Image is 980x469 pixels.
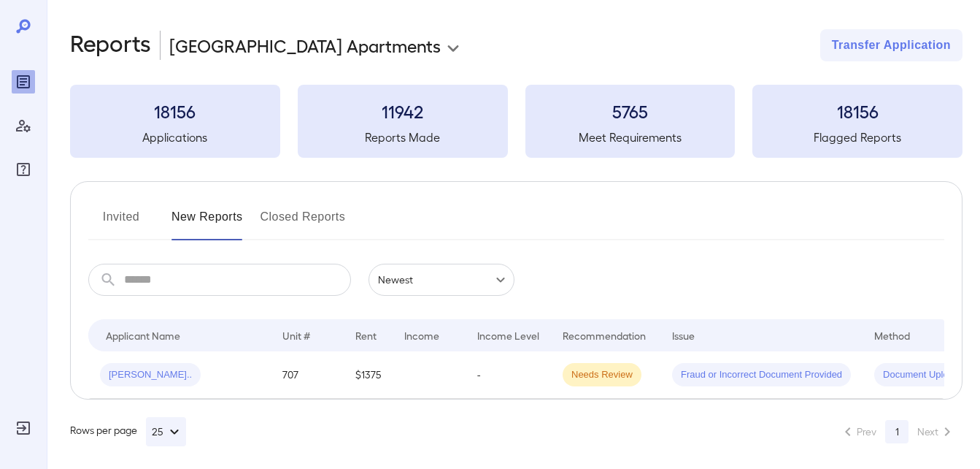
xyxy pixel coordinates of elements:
button: 25 [146,417,186,446]
h2: Reports [70,29,151,61]
div: Rows per page [70,417,186,446]
h3: 18156 [70,99,280,123]
td: 707 [271,351,344,399]
div: Unit # [282,327,310,344]
button: New Reports [171,205,243,240]
h3: 5765 [525,99,736,123]
div: Newest [369,264,514,296]
h5: Flagged Reports [752,129,962,146]
td: $1375 [344,351,393,399]
h3: 18156 [752,99,962,123]
span: Needs Review [563,368,641,382]
button: Transfer Application [820,29,962,61]
div: Method [874,327,910,344]
div: Recommendation [563,327,646,344]
span: [PERSON_NAME].. [100,368,201,382]
div: Applicant Name [106,327,180,344]
p: [GEOGRAPHIC_DATA] Apartments [169,34,441,57]
span: Fraud or Incorrect Document Provided [672,368,851,382]
h5: Reports Made [298,129,508,146]
div: Manage Users [12,114,35,137]
nav: pagination navigation [833,420,962,443]
td: - [466,351,551,399]
span: Document Upload [874,368,968,382]
button: page 1 [885,420,908,443]
h5: Meet Requirements [525,129,736,146]
div: Issue [672,327,695,344]
div: FAQ [12,158,35,181]
h5: Applications [70,129,280,146]
div: Reports [12,70,35,94]
div: Income [404,327,439,344]
div: Log Out [12,416,35,440]
h3: 11942 [298,99,508,123]
div: Income Level [477,327,539,344]
div: Rent [355,327,379,344]
button: Invited [88,205,154,240]
summary: 18156Applications11942Reports Made5765Meet Requirements18156Flagged Reports [70,85,962,158]
button: Closed Reports [261,205,346,240]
